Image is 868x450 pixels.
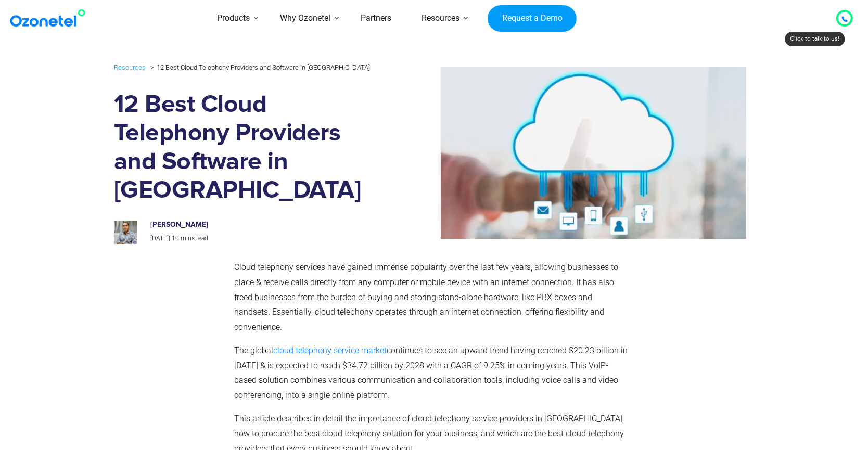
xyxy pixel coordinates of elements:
span: continues to see an upward trend having reached $20.23 billion in [DATE] & is expected to reach $... [234,345,628,400]
a: Resources [114,61,146,73]
h6: [PERSON_NAME] [150,221,370,229]
p: | [150,233,370,245]
span: The global [234,345,273,355]
span: 10 [172,235,179,242]
span: Cloud telephony services have gained immense popularity over the last few years, allowing busines... [234,262,618,332]
h1: 12 Best Cloud Telephony Providers and Software in [GEOGRAPHIC_DATA] [114,91,381,205]
li: 12 Best Cloud Telephony Providers and Software in [GEOGRAPHIC_DATA] [148,61,370,74]
img: prashanth-kancherla_avatar-200x200.jpeg [114,221,137,244]
span: [DATE] [150,235,169,242]
a: cloud telephony service market [273,345,387,355]
span: mins read [181,235,208,242]
a: Request a Demo [488,5,577,32]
